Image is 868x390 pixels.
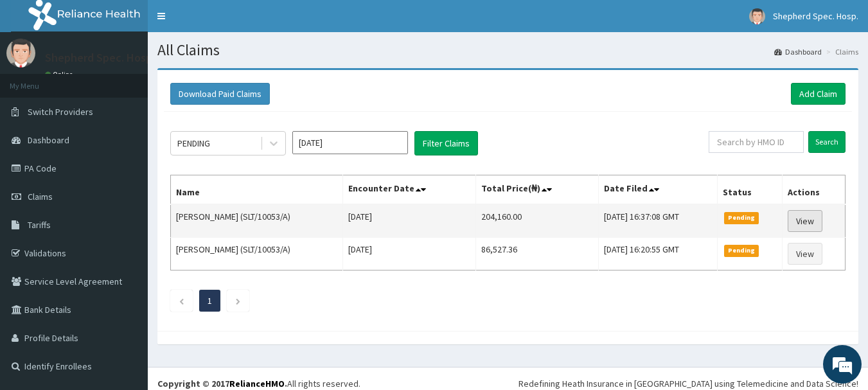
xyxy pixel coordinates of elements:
p: Shepherd Spec. Hosp. [45,52,155,64]
a: View [788,210,822,232]
a: Page 1 is your current page [208,295,212,306]
strong: Copyright © 2017 . [157,378,287,389]
input: Search by HMO ID [709,131,804,153]
img: User Image [749,8,765,24]
span: Pending [724,245,759,256]
th: Actions [783,175,846,205]
button: Filter Claims [414,131,478,155]
td: [DATE] [343,238,476,270]
th: Status [717,175,782,205]
th: Encounter Date [343,175,476,205]
th: Date Filed [599,175,718,205]
div: PENDING [177,137,210,150]
a: Next page [235,295,241,306]
input: Search [808,131,846,153]
a: Add Claim [791,83,846,105]
td: [PERSON_NAME] (SLT/10053/A) [171,204,343,238]
td: 204,160.00 [476,204,599,238]
td: [DATE] 16:37:08 GMT [599,204,718,238]
div: Redefining Heath Insurance in [GEOGRAPHIC_DATA] using Telemedicine and Data Science! [518,377,858,390]
span: Claims [28,191,53,202]
span: Dashboard [28,134,69,146]
a: Dashboard [774,46,822,57]
button: Download Paid Claims [170,83,270,105]
th: Total Price(₦) [476,175,599,205]
td: 86,527.36 [476,238,599,270]
th: Name [171,175,343,205]
span: Pending [724,212,759,224]
img: User Image [6,39,35,67]
td: [PERSON_NAME] (SLT/10053/A) [171,238,343,270]
li: Claims [823,46,858,57]
span: Shepherd Spec. Hosp. [773,10,858,22]
span: Switch Providers [28,106,93,118]
a: View [788,243,822,265]
span: Tariffs [28,219,51,231]
a: Previous page [179,295,184,306]
td: [DATE] 16:20:55 GMT [599,238,718,270]
input: Select Month and Year [292,131,408,154]
a: RelianceHMO [229,378,285,389]
h1: All Claims [157,42,858,58]
td: [DATE] [343,204,476,238]
a: Online [45,70,76,79]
